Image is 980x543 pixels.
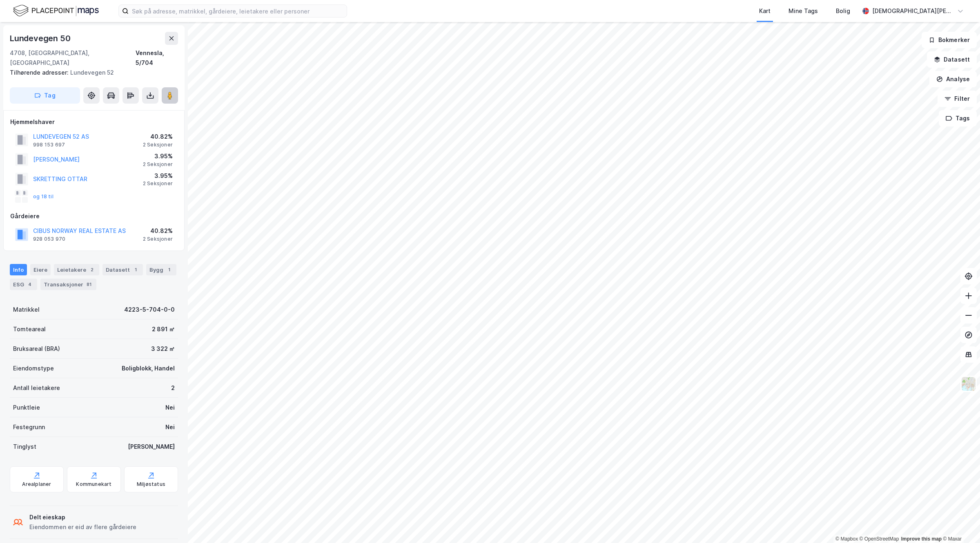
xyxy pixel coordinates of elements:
[30,264,51,275] div: Eiere
[10,68,171,78] div: Lundevegen 52
[29,522,136,532] div: Eiendommen er eid av flere gårdeiere
[165,422,175,432] div: Nei
[10,87,80,104] button: Tag
[922,32,977,48] button: Bokmerker
[13,363,54,373] div: Eiendomstype
[143,132,173,142] div: 40.82%
[10,117,178,127] div: Hjemmelshaver
[22,481,51,488] div: Arealplaner
[131,266,140,274] div: 1
[835,536,858,542] a: Mapbox
[872,6,954,16] div: [DEMOGRAPHIC_DATA][PERSON_NAME]
[10,211,178,221] div: Gårdeiere
[136,48,178,68] div: Vennesla, 5/704
[129,5,347,17] input: Søk på adresse, matrikkel, gårdeiere, leietakere eller personer
[143,236,173,242] div: 2 Seksjoner
[10,264,27,275] div: Info
[13,344,60,354] div: Bruksareal (BRA)
[143,180,173,187] div: 2 Seksjoner
[143,151,173,161] div: 3.95%
[13,422,45,432] div: Festegrunn
[33,142,65,148] div: 998 153 697
[13,442,36,452] div: Tinglyst
[13,403,40,412] div: Punktleie
[146,264,176,275] div: Bygg
[13,383,60,393] div: Antall leietakere
[13,4,99,18] img: logo.f888ab2527a4732fd821a326f86c7f29.svg
[88,266,96,274] div: 2
[10,69,70,76] span: Tilhørende adresser:
[102,264,143,275] div: Datasett
[836,6,850,16] div: Bolig
[10,32,72,45] div: Lundevegen 50
[76,481,111,488] div: Kommunekart
[85,280,93,288] div: 81
[143,142,173,148] div: 2 Seksjoner
[124,305,175,315] div: 4223-5-704-0-0
[171,383,175,393] div: 2
[143,161,173,168] div: 2 Seksjoner
[54,264,99,275] div: Leietakere
[165,403,175,412] div: Nei
[10,48,136,68] div: 4708, [GEOGRAPHIC_DATA], [GEOGRAPHIC_DATA]
[860,536,899,542] a: OpenStreetMap
[143,226,173,236] div: 40.82%
[13,305,40,315] div: Matrikkel
[151,344,175,354] div: 3 322 ㎡
[938,91,977,107] button: Filter
[128,442,175,452] div: [PERSON_NAME]
[901,536,942,542] a: Improve this map
[152,324,175,334] div: 2 891 ㎡
[143,171,173,181] div: 3.95%
[759,6,771,16] div: Kart
[13,324,46,334] div: Tomteareal
[122,363,175,373] div: Boligblokk, Handel
[961,376,976,392] img: Z
[29,512,136,522] div: Delt eieskap
[26,280,34,288] div: 4
[165,266,173,274] div: 1
[929,71,977,87] button: Analyse
[788,6,818,16] div: Mine Tags
[33,236,65,242] div: 928 053 970
[10,279,37,290] div: ESG
[939,110,977,126] button: Tags
[939,504,980,543] iframe: Chat Widget
[40,279,96,290] div: Transaksjoner
[137,481,165,488] div: Miljøstatus
[927,51,977,68] button: Datasett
